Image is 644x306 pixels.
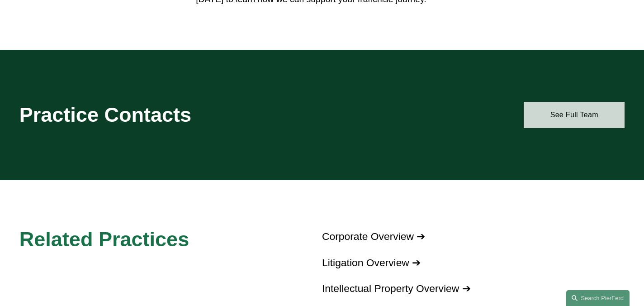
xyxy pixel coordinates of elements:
[19,228,189,251] span: Related Practices
[322,230,425,242] a: Corporate Overview ➔
[524,102,625,128] a: See Full Team
[322,257,421,268] a: Litigation Overview ➔
[566,290,630,306] a: Search this site
[19,103,297,128] h2: Practice Contacts
[322,282,471,294] a: Intellectual Property Overview ➔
